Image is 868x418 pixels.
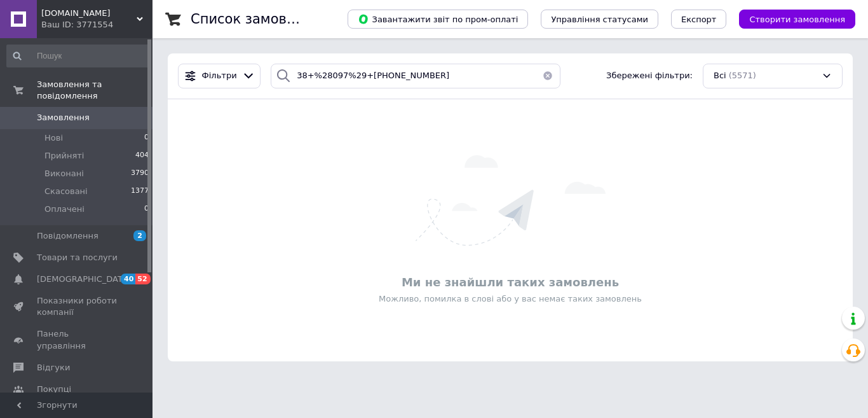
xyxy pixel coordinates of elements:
button: Завантажити звіт по пром-оплаті [348,10,528,29]
span: vsetovary.net.ua [41,8,137,19]
span: Панель управління [37,328,118,351]
span: Показники роботи компанії [37,295,118,318]
span: [DEMOGRAPHIC_DATA] [37,274,131,285]
span: Управління статусами [551,15,648,24]
button: Створити замовлення [739,10,855,29]
span: 404 [135,150,149,162]
span: 3790 [131,168,149,179]
span: Замовлення та повідомлення [37,79,153,102]
span: Виконані [44,168,84,179]
span: Створити замовлення [749,15,845,24]
div: Ми не знайшли таких замовлень [174,274,846,290]
div: Можливо, помилка в слові або у вас немає таких замовлень [174,293,846,305]
h1: Список замовлень [191,11,320,27]
span: Збережені фільтри: [606,70,693,82]
span: Нові [44,132,63,144]
input: Пошук [6,45,150,67]
span: Замовлення [37,112,90,123]
button: Управління статусами [541,10,658,29]
span: Фільтри [202,70,237,82]
div: Ваш ID: 3771554 [41,19,153,31]
span: (5571) [729,71,756,80]
span: 2 [133,230,146,241]
span: Повідомлення [37,230,98,242]
span: 0 [144,132,149,144]
span: Експорт [681,15,717,24]
button: Експорт [671,10,727,29]
span: Скасовані [44,186,88,197]
span: Відгуки [37,362,70,373]
span: 1377 [131,186,149,197]
span: 40 [121,274,135,284]
span: 0 [144,204,149,215]
span: 52 [135,274,150,284]
span: Завантажити звіт по пром-оплаті [358,13,518,25]
span: Прийняті [44,150,84,162]
input: Пошук за номером замовлення, ПІБ покупця, номером телефону, Email, номером накладної [271,64,560,88]
img: Нічого не знайдено [416,155,606,246]
span: Товари та послуги [37,252,118,263]
span: Покупці [37,384,71,395]
a: Створити замовлення [726,14,855,24]
button: Очистить [535,64,560,88]
span: Всі [714,70,726,82]
span: Оплачені [44,204,85,215]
